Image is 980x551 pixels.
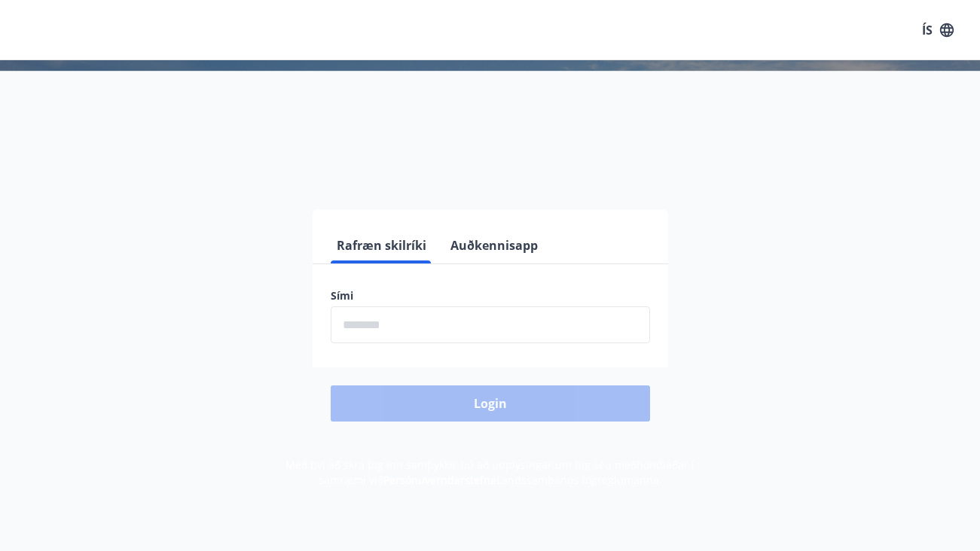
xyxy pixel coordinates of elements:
[254,160,727,178] span: Vinsamlegast skráðu þig inn með rafrænum skilríkjum eða Auðkennisappi.
[914,17,962,44] button: ÍS
[18,90,962,148] h1: Félagavefur, Landssambands lögreglumanna
[285,458,695,487] span: Með því að skrá þig inn samþykkir þú að upplýsingar um þig séu meðhöndlaðar í samræmi við Landssa...
[331,288,650,303] label: Sími
[331,227,432,263] button: Rafræn skilríki
[444,227,544,263] button: Auðkennisapp
[383,473,496,487] a: Persónuverndarstefna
